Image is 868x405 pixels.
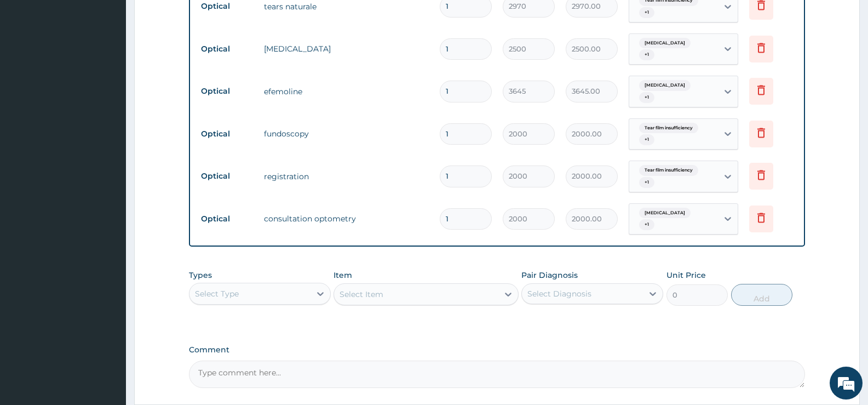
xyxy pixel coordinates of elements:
span: + 1 [639,134,654,145]
div: Chat with us now [57,61,184,76]
span: Tear film insufficiency [639,165,698,176]
label: Unit Price [666,270,706,281]
span: + 1 [639,219,654,230]
div: Minimize live chat window [180,5,206,32]
td: [MEDICAL_DATA] [258,38,434,60]
div: Select Type [195,288,239,299]
td: fundoscopy [258,123,434,145]
div: Select Diagnosis [527,288,591,299]
td: Optical [196,124,258,144]
span: + 1 [639,49,654,60]
span: We're online! [64,128,151,239]
label: Types [189,271,212,280]
td: Optical [196,81,258,101]
td: efemoline [258,81,434,102]
textarea: Type your message and hit 'Enter' [5,280,209,318]
td: Optical [196,39,258,59]
span: [MEDICAL_DATA] [639,38,691,49]
td: registration [258,166,434,187]
td: Optical [196,209,258,229]
label: Pair Diagnosis [521,270,578,281]
span: Tear film insufficiency [639,123,698,134]
label: Comment [189,345,805,355]
span: + 1 [639,7,654,18]
img: d_794563401_company_1708531726252_794563401 [20,55,44,82]
span: + 1 [639,92,654,103]
span: [MEDICAL_DATA] [639,208,691,219]
td: Optical [196,166,258,186]
span: [MEDICAL_DATA] [639,80,691,91]
label: Item [334,270,352,281]
span: + 1 [639,177,654,188]
td: consultation optometry [258,208,434,230]
button: Add [731,284,792,306]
